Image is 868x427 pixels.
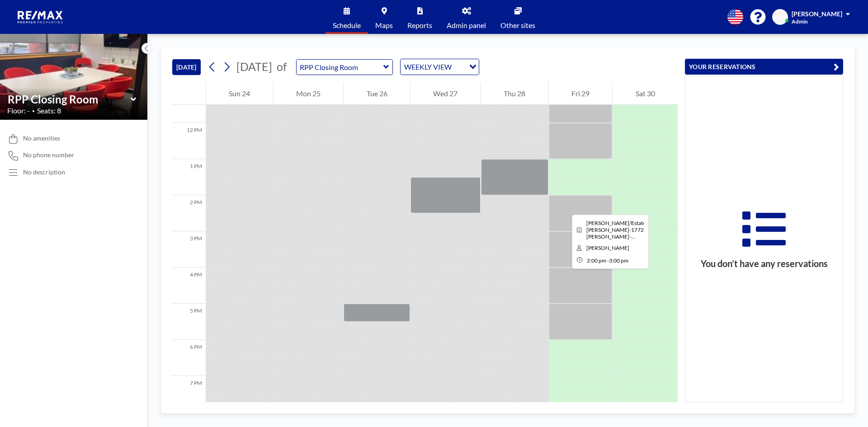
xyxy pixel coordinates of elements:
span: Schedule [333,22,361,29]
input: Search for option [454,61,464,73]
span: HM [775,13,786,21]
div: Thu 28 [481,82,548,105]
div: Sat 30 [613,82,678,105]
h3: You don’t have any reservations [685,258,843,269]
span: Maps [375,22,393,29]
div: 11 AM [172,87,206,123]
button: YOUR RESERVATIONS [685,59,843,75]
span: Floor: - [7,106,30,115]
button: [DATE] [172,59,201,75]
span: • [32,108,35,114]
div: Mon 25 [274,82,344,105]
div: Tue 26 [344,82,410,105]
span: Reports [407,22,432,29]
span: No phone number [23,151,74,159]
input: RPP Closing Room [8,93,131,106]
img: organization-logo [14,8,67,26]
div: No description [23,168,65,176]
div: Search for option [401,59,479,75]
span: Other sites [500,22,535,29]
div: Wed 27 [410,82,481,105]
span: Admin panel [447,22,486,29]
span: of [277,60,287,74]
div: 3 PM [172,231,206,267]
div: 7 PM [172,376,206,412]
div: 2 PM [172,195,206,231]
span: Admin [792,18,808,25]
input: RPP Closing Room [297,60,383,75]
div: Sun 24 [206,82,273,105]
div: 12 PM [172,123,206,159]
span: WEEKLY VIEW [402,61,453,73]
div: Fri 29 [549,82,613,105]
span: - [607,257,609,264]
span: [PERSON_NAME] [792,10,842,18]
div: 4 PM [172,267,206,304]
span: No amenities [23,134,60,142]
span: Seats: 8 [37,106,61,115]
span: Stephanie Hiser [586,244,629,251]
span: [DATE] [236,60,272,73]
div: 5 PM [172,304,206,340]
div: 6 PM [172,340,206,376]
span: Wilburn/Estate Roger Truitt-1772 McCoun-Bobby Pinkston Buyer Only [586,220,646,240]
span: 2:00 PM [587,257,606,264]
span: 3:00 PM [609,257,628,264]
div: 1 PM [172,159,206,195]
